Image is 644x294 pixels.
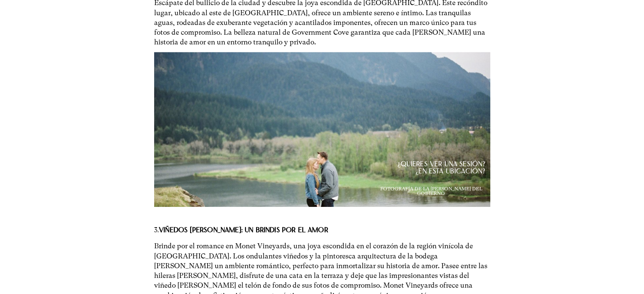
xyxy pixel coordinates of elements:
[159,227,328,234] font: Viñedos [PERSON_NAME]: Un brindis por el amor
[416,168,485,175] font: ¿en esta ubicación?
[154,227,159,234] font: 3.
[377,180,485,203] a: FOTOGRAFÍA DE LA [PERSON_NAME] DEL GOBIERNO
[380,186,482,196] font: FOTOGRAFÍA DE LA [PERSON_NAME] DEL GOBIERNO
[398,161,485,168] font: ¿Quieres ver una sesión?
